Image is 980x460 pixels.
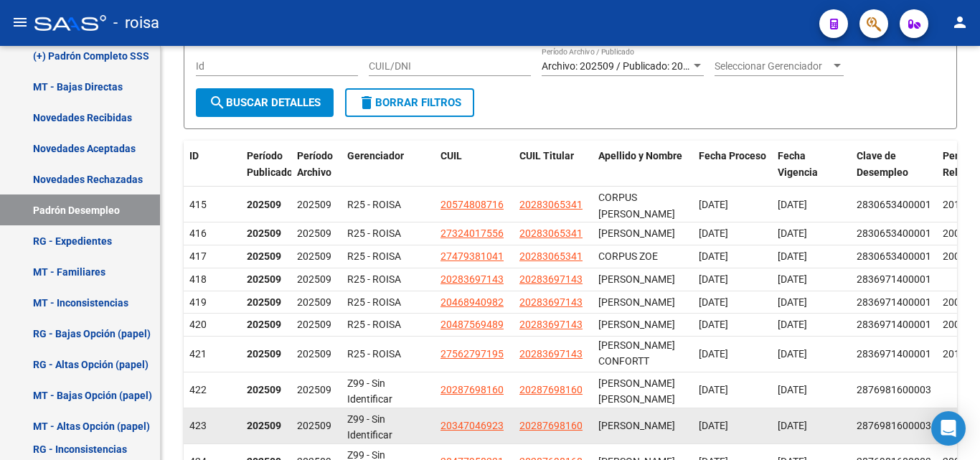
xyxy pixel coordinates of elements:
[519,420,583,431] span: 20287698160
[247,250,281,262] strong: 202509
[699,384,728,395] span: [DATE]
[189,199,207,210] span: 415
[943,348,977,360] span: 201704
[519,296,583,308] span: 20283697143
[778,150,818,178] span: Fecha Vigencia
[514,141,593,188] datatable-header-cell: CUIL Titular
[699,420,728,431] span: [DATE]
[196,88,334,117] button: Buscar Detalles
[247,348,281,360] strong: 202509
[778,384,807,395] span: [DATE]
[778,296,807,308] span: [DATE]
[189,296,207,308] span: 419
[189,150,199,161] span: ID
[931,411,966,446] div: Open Intercom Messenger
[857,384,931,395] span: 2876981600003
[209,94,226,111] mat-icon: search
[347,199,401,210] span: R25 - ROISA
[851,141,937,188] datatable-header-cell: Clave de Desempleo
[593,141,693,188] datatable-header-cell: Apellido y Nombre
[440,420,504,431] span: 20347046923
[297,197,336,213] div: 202509
[699,250,728,262] span: [DATE]
[778,227,807,239] span: [DATE]
[440,150,462,161] span: CUIL
[11,14,29,31] mat-icon: menu
[113,7,159,39] span: - roisa
[345,88,474,117] button: Borrar Filtros
[857,150,908,178] span: Clave de Desempleo
[857,227,931,239] span: 2830653400001
[519,348,583,360] span: 20283697143
[189,319,207,330] span: 420
[347,377,392,405] span: Z99 - Sin Identificar
[241,141,291,188] datatable-header-cell: Período Publicado
[440,384,504,395] span: 20287698160
[699,227,728,239] span: [DATE]
[598,420,675,431] span: GIOANINI DEBORA GISELLE
[857,319,931,330] span: 2836971400001
[297,225,336,242] div: 202509
[358,94,375,111] mat-icon: delete
[699,348,728,360] span: [DATE]
[598,250,658,262] span: CORPUS ZOE
[598,150,682,161] span: Apellido y Nombre
[857,273,931,285] span: 2836971400001
[347,413,392,441] span: Z99 - Sin Identificar
[341,141,435,188] datatable-header-cell: Gerenciador
[598,319,675,330] span: AYALA FRANCO
[519,384,583,395] span: 20287698160
[542,60,706,72] span: Archivo: 202509 / Publicado: 202508
[778,250,807,262] span: [DATE]
[347,150,404,161] span: Gerenciador
[440,227,504,239] span: 27324017556
[189,250,207,262] span: 417
[598,339,675,384] span: AYALA CONFORTT FAUSTINA ZHAR
[693,141,772,188] datatable-header-cell: Fecha Proceso
[184,141,241,188] datatable-header-cell: ID
[857,199,931,210] span: 2830653400001
[699,199,728,210] span: [DATE]
[297,150,333,178] span: Período Archivo
[189,348,207,360] span: 421
[699,296,728,308] span: [DATE]
[291,141,341,188] datatable-header-cell: Período Archivo
[440,296,504,308] span: 20468940982
[347,348,401,360] span: R25 - ROISA
[347,273,401,285] span: R25 - ROISA
[857,420,931,431] span: 2876981600003
[699,319,728,330] span: [DATE]
[189,227,207,239] span: 416
[715,60,831,72] span: Seleccionar Gerenciador
[347,250,401,262] span: R25 - ROISA
[778,348,807,360] span: [DATE]
[247,319,281,330] strong: 202509
[440,199,504,210] span: 20574808716
[189,420,207,431] span: 423
[297,316,336,333] div: 202509
[519,199,583,210] span: 20283065341
[699,273,728,285] span: [DATE]
[347,227,401,239] span: R25 - ROISA
[247,384,281,395] strong: 202509
[778,420,807,431] span: [DATE]
[297,294,336,311] div: 202509
[297,418,336,434] div: 202509
[857,296,931,308] span: 2836971400001
[189,384,207,395] span: 422
[440,273,504,285] span: 20283697143
[440,250,504,262] span: 27479381041
[951,14,969,31] mat-icon: person
[699,150,766,161] span: Fecha Proceso
[772,141,851,188] datatable-header-cell: Fecha Vigencia
[209,96,321,109] span: Buscar Detalles
[189,273,207,285] span: 418
[519,150,574,161] span: CUIL Titular
[247,227,281,239] strong: 202509
[598,377,675,405] span: YACOPETTI LEONARDO MATIAS
[247,273,281,285] strong: 202509
[440,348,504,360] span: 27562797195
[297,271,336,288] div: 202509
[598,273,675,285] span: AYALA PABLO ALBERTO
[857,348,931,360] span: 2836971400001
